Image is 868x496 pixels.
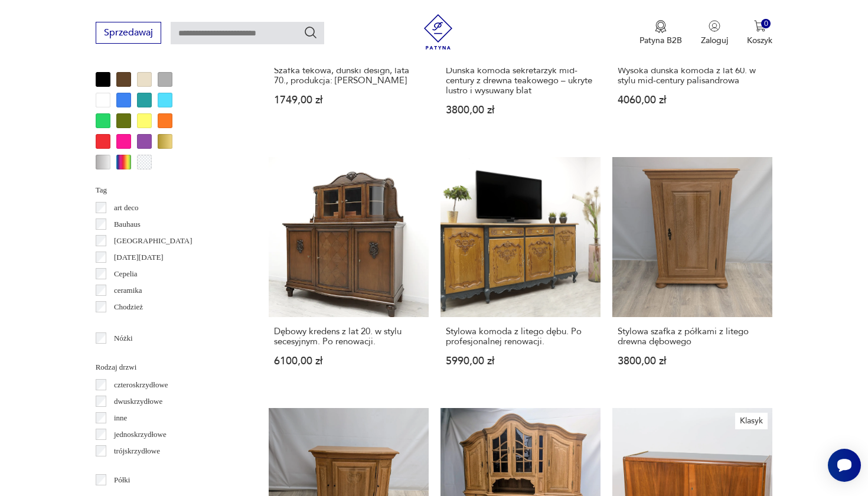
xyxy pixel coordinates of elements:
p: Koszyk [747,35,772,46]
p: Nóżki [114,332,133,345]
p: jednoskrzydłowe [114,428,167,441]
p: Rodzaj drzwi [96,361,240,374]
p: 1749,00 zł [274,95,423,105]
p: Półki [114,474,130,487]
p: Ćmielów [114,317,142,330]
button: 0Koszyk [747,20,772,46]
img: Ikona koszyka [754,20,766,32]
p: [DATE][DATE] [114,251,164,264]
iframe: Smartsupp widget button [828,449,861,482]
p: Patyna B2B [639,35,682,46]
a: Dębowy kredens z lat 20. w stylu secesyjnym. Po renowacji.Dębowy kredens z lat 20. w stylu secesy... [269,157,429,389]
button: Zaloguj [701,20,728,46]
p: dwuskrzydłowe [114,395,162,408]
p: [GEOGRAPHIC_DATA] [114,234,192,247]
p: 3800,00 zł [446,105,595,115]
p: art deco [114,201,139,214]
h3: Stylowa szafka z półkami z litego drewna dębowego [618,327,767,347]
p: inne [114,412,127,425]
a: Ikona medaluPatyna B2B [639,20,682,46]
a: Sprzedawaj [96,30,161,38]
p: czteroskrzydłowe [114,378,168,391]
p: 6100,00 zł [274,356,423,366]
button: Szukaj [304,25,318,40]
div: 0 [761,19,771,29]
a: Stylowa szafka z półkami z litego drewna dębowegoStylowa szafka z półkami z litego drewna dęboweg... [612,157,772,389]
button: Patyna B2B [639,20,682,46]
p: 3800,00 zł [618,356,767,366]
p: Bauhaus [114,218,141,231]
p: Zaloguj [701,35,728,46]
p: ceramika [114,284,142,297]
h3: Dębowy kredens z lat 20. w stylu secesyjnym. Po renowacji. [274,327,423,347]
img: Ikonka użytkownika [709,20,720,32]
h3: Stylowa komoda z litego dębu. Po profesjonalnej renowacji. [446,327,595,347]
p: Tag [96,184,240,197]
h3: Szafka tekowa, duński design, lata 70., produkcja: [PERSON_NAME] [274,66,423,86]
p: Cepelia [114,267,138,280]
p: Chodzież [114,301,143,314]
p: 5990,00 zł [446,356,595,366]
img: Patyna - sklep z meblami i dekoracjami vintage [420,14,456,50]
button: Sprzedawaj [96,22,161,44]
h3: Duńska komoda sekretarzyk mid-century z drewna teakowego – ukryte lustro i wysuwany blat [446,66,595,96]
p: trójskrzydłowe [114,445,160,458]
a: Stylowa komoda z litego dębu. Po profesjonalnej renowacji.Stylowa komoda z litego dębu. Po profes... [440,157,601,389]
img: Ikona medalu [655,20,667,33]
h3: Wysoka duńska komoda z lat 60. w stylu mid-century palisandrowa [618,66,767,86]
p: 4060,00 zł [618,95,767,105]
